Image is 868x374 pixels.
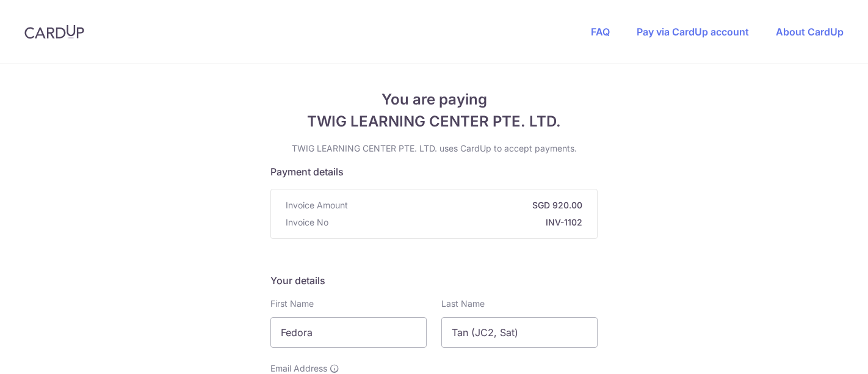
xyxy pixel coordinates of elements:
h5: Payment details [270,164,598,179]
p: TWIG LEARNING CENTER PTE. LTD. uses CardUp to accept payments. [270,142,598,155]
label: First Name [270,298,314,310]
label: Last Name [441,298,485,310]
img: CardUp [24,24,84,39]
span: Invoice Amount [286,199,348,211]
span: TWIG LEARNING CENTER PTE. LTD. [270,111,598,133]
a: Pay via CardUp account [637,26,749,38]
span: Invoice No [286,216,328,229]
span: You are paying [270,89,598,111]
h5: Your details [270,273,598,288]
input: Last name [441,317,598,348]
a: About CardUp [776,26,844,38]
strong: INV-1102 [333,216,582,229]
strong: SGD 920.00 [353,199,582,211]
a: FAQ [591,26,610,38]
input: First name [270,317,427,348]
